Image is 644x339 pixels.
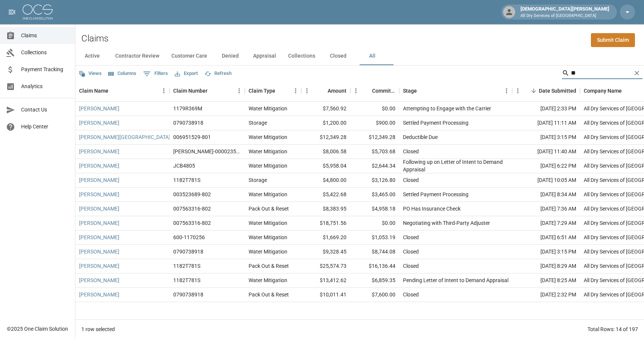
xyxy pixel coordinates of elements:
div: $10,011.41 [301,288,350,302]
button: Sort [317,86,328,96]
div: $8,383.95 [301,202,350,216]
div: $3,126.80 [350,173,399,188]
div: Settled Payment Processing [403,119,469,127]
img: ocs-logo-white-transparent.png [23,5,53,20]
span: Contact Us [21,106,69,114]
div: 007563316-802 [173,205,211,212]
a: [PERSON_NAME] [79,105,119,112]
a: [PERSON_NAME] [79,276,119,284]
div: Settled Payment Processing [403,191,469,198]
a: [PERSON_NAME] [79,219,119,227]
div: [DATE] 11:40 AM [512,145,580,159]
div: $0.00 [350,102,399,116]
div: $0.00 [350,216,399,231]
button: Sort [417,86,427,96]
div: $4,958.18 [350,202,399,216]
div: $900.00 [350,116,399,130]
div: Date Submitted [512,80,580,101]
div: Amount [328,80,346,101]
div: 1179R369M [173,105,202,112]
div: Date Submitted [539,80,576,101]
button: Sort [622,86,632,96]
a: [PERSON_NAME] [79,191,119,198]
a: [PERSON_NAME] [79,234,119,241]
div: $16,136.44 [350,259,399,273]
div: 003523689-802 [173,191,211,198]
div: Water Mitigation [249,248,287,255]
div: Water Mitigation [249,191,287,198]
div: 0790738918 [173,248,203,255]
button: Menu [301,85,313,96]
div: Total Rows: 14 of 197 [588,325,638,333]
div: Following up on Letter of Intent to Demand Appraisal [403,158,508,173]
div: Search [562,67,642,81]
div: $1,200.00 [301,116,350,130]
button: Menu [512,85,523,96]
button: Sort [208,86,218,96]
span: Payment Tracking [21,66,69,73]
a: Submit Claim [591,33,635,47]
div: [DATE] 6:22 PM [512,159,580,173]
button: Clear [631,67,642,79]
div: $7,560.92 [301,102,350,116]
div: [DEMOGRAPHIC_DATA][PERSON_NAME] [517,5,612,19]
button: Refresh [203,68,233,79]
div: Pack Out & Reset [249,291,289,298]
button: Views [77,68,104,79]
div: 0790738918 [173,291,203,298]
div: $13,412.62 [301,273,350,288]
p: All Dry Services of [GEOGRAPHIC_DATA] [520,13,609,19]
div: 1182T781S [173,276,200,284]
button: Sort [528,86,539,96]
button: Sort [275,86,286,96]
a: [PERSON_NAME] [79,248,119,255]
div: Water Mitigation [249,162,287,169]
div: Claim Type [245,80,301,101]
div: [DATE] 8:29 AM [512,259,580,273]
div: Attempting to Engage with the Carrier [403,105,491,112]
button: Select columns [107,68,138,79]
div: $12,349.28 [301,130,350,145]
button: Appraisal [247,47,282,65]
div: Water Mitigation [249,105,287,112]
a: [PERSON_NAME] [79,119,119,127]
div: $6,859.35 [350,273,399,288]
div: $5,422.68 [301,188,350,202]
div: Water Mitigation [249,276,287,284]
a: [PERSON_NAME][GEOGRAPHIC_DATA] [79,133,170,141]
button: Contractor Review [109,47,165,65]
button: Menu [350,85,362,96]
a: [PERSON_NAME] [79,262,119,270]
div: 1182T781S [173,176,200,184]
button: Menu [290,85,301,96]
div: $18,751.56 [301,216,350,231]
div: [DATE] 3:15 PM [512,130,580,145]
button: Denied [213,47,247,65]
div: 1 row selected [81,325,115,333]
div: [DATE] 8:34 AM [512,188,580,202]
div: $1,669.20 [301,231,350,245]
button: All [355,47,389,65]
div: $4,800.00 [301,173,350,188]
button: open drawer [5,5,20,20]
div: PO Has Insurance Check [403,205,461,212]
div: $9,328.45 [301,245,350,259]
div: Closed [403,291,419,298]
div: Closed [403,176,419,184]
div: $12,349.28 [350,130,399,145]
a: [PERSON_NAME] [79,162,119,169]
div: dynamic tabs [75,47,644,65]
span: Analytics [21,82,69,90]
div: [DATE] 6:51 AM [512,231,580,245]
button: Menu [233,85,245,96]
button: Sort [108,86,119,96]
div: [DATE] 3:15 PM [512,245,580,259]
div: Water Mitigation [249,133,287,141]
a: [PERSON_NAME] [79,176,119,184]
span: Claims [21,32,69,40]
a: [PERSON_NAME] [79,148,119,155]
button: Sort [362,86,372,96]
button: Export [173,68,200,79]
div: Closed [403,248,419,255]
div: Claim Number [169,80,245,101]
